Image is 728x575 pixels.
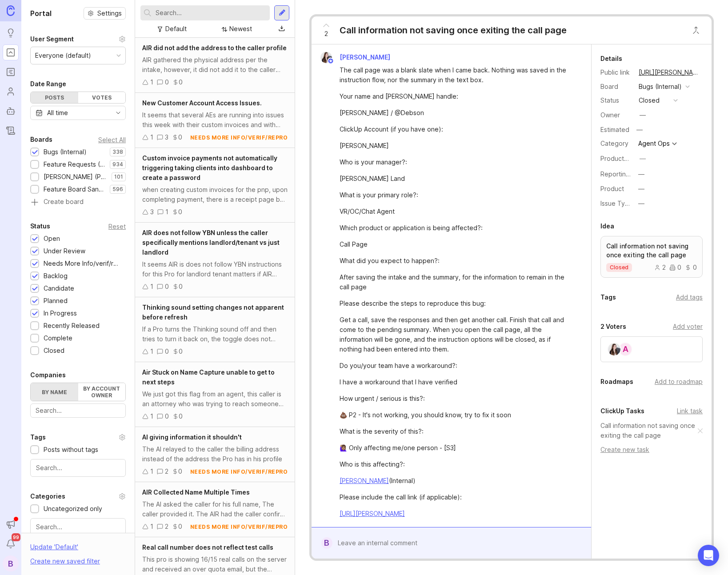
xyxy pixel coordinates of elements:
a: AIR does not follow YBN unless the caller specifically mentions landlord/tenant vs just landlordI... [135,223,295,297]
div: Uncategorized only [44,504,102,514]
div: Newest [229,24,252,34]
p: 338 [112,148,123,156]
div: Tags [30,432,46,443]
div: 💩 P2 - It's not working, you should know, try to fix it soon [340,410,573,420]
span: AIR Collected Name Multiple Times [142,488,250,496]
div: 2 Voters [600,321,626,332]
div: What is your primary role?: [340,190,573,200]
div: closed [639,96,660,105]
span: Thinking sound setting changes not apparent before refresh [142,303,284,321]
div: ClickUp Tasks [600,406,644,416]
div: — [640,110,646,120]
div: Add tags [676,292,703,302]
button: Notifications [3,536,19,552]
div: If a Pro turns the Thinking sound off and then tries to turn it back on, the toggle does not upda... [142,324,288,344]
div: Posts without tags [44,445,98,455]
div: What did you expect to happen?: [340,256,573,266]
div: Who is this affecting?: [340,459,573,469]
div: needs more info/verif/repro [190,468,288,475]
button: Close button [687,21,705,39]
span: Real call number does not reflect test calls [142,543,273,551]
a: Create board [30,199,126,207]
div: 2 [165,467,168,476]
span: AIR does not follow YBN unless the caller specifically mentions landlord/tenant vs just landlord [142,229,280,256]
div: How urgent / serious is this?: [340,394,573,403]
span: New Customer Account Access Issues. [142,99,262,107]
div: 1 [150,132,153,142]
div: Who is your manager?: [340,157,573,167]
div: Status [600,96,632,105]
div: needs more info/verif/repro [190,134,288,141]
a: Air Stuck on Name Capture unable to get to next stepsWe just got this flag from an agent, this ca... [135,362,295,427]
div: Feature Requests (Internal) [44,160,105,169]
div: 0 [178,467,182,476]
div: 1 [150,467,153,476]
input: Search... [36,406,120,415]
span: 99 [12,533,20,541]
span: AIR did not add the address to the caller profile [142,44,287,52]
div: Update ' Default ' [30,542,78,556]
button: B [3,555,19,571]
div: Everyone (default) [35,51,91,60]
div: What is the severity of this?: [340,427,573,436]
div: Planned [44,296,68,306]
a: New Customer Account Access Issues.It seems that several AEs are running into issues this week wi... [135,93,295,148]
a: Portal [3,44,19,60]
div: Status [30,221,50,232]
div: 1 [150,77,153,87]
img: Canny Home [7,5,15,16]
div: The AI relayed to the caller the billing address instead of the address the Pro has in his profile [142,444,288,464]
div: This pro is showing 16/15 real calls on the server and received an over quota email, but the dash... [142,555,288,574]
div: 0 [165,347,169,356]
div: needs more info/verif/repro [190,523,288,531]
h1: Portal [30,8,52,19]
span: AI giving information it shouldn't [142,433,242,441]
a: [PERSON_NAME] [340,477,389,484]
div: Call information not saving once exiting the call page [340,24,567,36]
p: 934 [112,161,123,168]
div: Needs More Info/verif/repro [44,259,121,268]
div: Agent Ops [638,140,670,147]
p: Call information not saving once exiting the call page [606,242,697,260]
div: 1 [150,347,153,356]
input: Search... [36,522,120,532]
div: VR/OC/Chat Agent [340,207,573,216]
div: All time [47,108,68,118]
div: Posts [31,92,78,103]
div: 2 [654,264,666,271]
div: Call Page [340,240,573,249]
div: Idea [600,221,614,232]
div: We just got this flag from an agent, this caller is an attorney who was trying to reach someone s... [142,389,288,409]
button: Settings [84,7,126,20]
div: Board [600,82,632,92]
label: By account owner [78,383,126,401]
div: Which product or application is being affected?: [340,223,573,233]
div: Link task [677,406,703,416]
div: 0 [165,282,169,291]
div: 1 [150,411,153,421]
div: The call page was a blank slate when I came back. Nothing was saved in the instruction flow, nor ... [340,65,573,85]
a: Thinking sound setting changes not apparent before refreshIf a Pro turns the Thinking sound off a... [135,297,295,362]
div: 0 [179,282,183,291]
div: 0 [165,77,169,87]
div: — [640,154,646,164]
div: Add voter [673,322,703,331]
div: 0 [669,264,681,271]
div: The AI asked the caller for his full name, The caller provided it. The AIR had the caller confirm... [142,499,288,519]
div: Please include the call link (if applicable): [340,492,573,502]
a: AIR did not add the address to the caller profileAIR gathered the physical address per the intake... [135,38,295,93]
div: 0 [179,411,183,421]
div: 0 [178,132,182,142]
div: [PERSON_NAME] [340,141,573,151]
button: ProductboardID [637,153,648,164]
div: Category [600,139,632,148]
div: 0 [178,522,182,531]
div: (Internal) [340,476,573,486]
div: — [638,199,644,208]
div: 1 [165,207,168,217]
div: — [638,184,644,194]
a: [URL][PERSON_NAME] [340,510,405,517]
a: Call information not saving once exiting the call page [600,421,698,440]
